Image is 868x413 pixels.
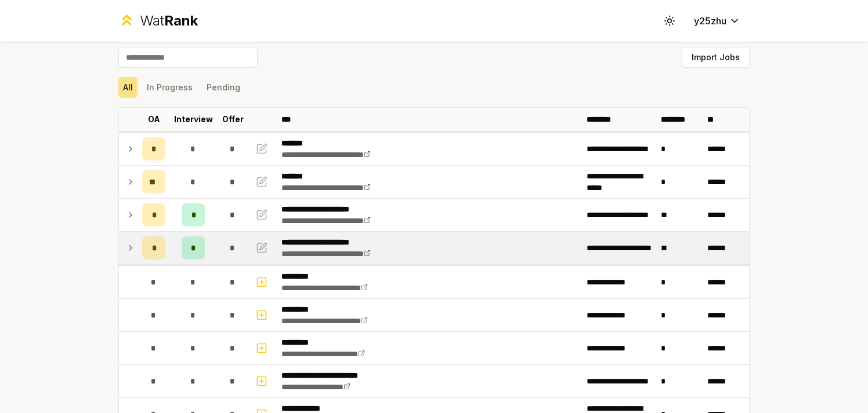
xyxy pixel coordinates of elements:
div: Wat [140,12,198,30]
button: Import Jobs [682,47,750,68]
button: In Progress [142,77,197,98]
p: Interview [174,114,213,125]
p: OA [148,114,160,125]
button: All [118,77,138,98]
span: Rank [164,12,198,29]
button: Pending [202,77,245,98]
button: y25zhu [685,10,750,31]
a: WatRank [118,12,198,30]
p: Offer [222,114,244,125]
span: y25zhu [694,14,726,28]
